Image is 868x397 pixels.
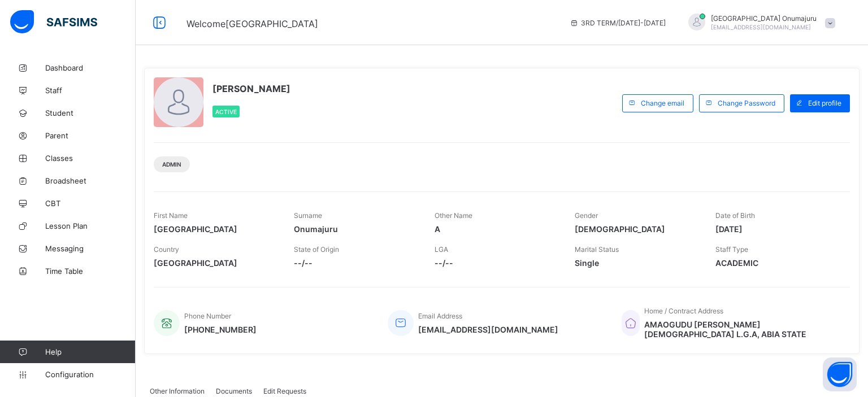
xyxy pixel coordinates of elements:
[294,224,417,234] span: Onumajuru
[186,18,318,29] span: Welcome [GEOGRAPHIC_DATA]
[45,244,136,253] span: Messaging
[435,258,558,268] span: --/--
[215,108,237,115] span: Active
[45,86,136,95] span: Staff
[435,211,472,220] span: Other Name
[45,108,136,117] span: Student
[154,258,277,268] span: [GEOGRAPHIC_DATA]
[45,370,135,379] span: Configuration
[45,199,136,208] span: CBT
[263,387,306,395] span: Edit Requests
[45,63,136,72] span: Dashboard
[575,258,698,268] span: Single
[418,312,462,320] span: Email Address
[418,325,558,334] span: [EMAIL_ADDRESS][DOMAIN_NAME]
[216,387,252,395] span: Documents
[435,245,448,254] span: LGA
[150,387,205,395] span: Other Information
[184,325,257,334] span: [PHONE_NUMBER]
[715,211,755,220] span: Date of Birth
[162,161,181,168] span: Admin
[435,224,558,234] span: A
[184,312,231,320] span: Phone Number
[45,221,136,230] span: Lesson Plan
[45,347,135,356] span: Help
[45,267,136,276] span: Time Table
[154,211,188,220] span: First Name
[641,99,684,107] span: Change email
[294,211,322,220] span: Surname
[808,99,841,107] span: Edit profile
[45,176,136,185] span: Broadsheet
[823,357,857,391] button: Open asap
[715,224,839,234] span: [DATE]
[575,211,598,220] span: Gender
[154,224,277,234] span: [GEOGRAPHIC_DATA]
[570,19,666,27] span: session/term information
[715,258,839,268] span: ACADEMIC
[644,320,839,339] span: AMAOGUDU [PERSON_NAME][DEMOGRAPHIC_DATA] L.G.A, ABIA STATE
[711,24,811,30] span: [EMAIL_ADDRESS][DOMAIN_NAME]
[10,10,97,34] img: safsims
[715,245,748,254] span: Staff Type
[575,224,698,234] span: [DEMOGRAPHIC_DATA]
[644,307,723,315] span: Home / Contract Address
[45,154,136,163] span: Classes
[154,245,179,254] span: Country
[294,245,339,254] span: State of Origin
[212,83,290,94] span: [PERSON_NAME]
[294,258,417,268] span: --/--
[711,14,817,23] span: [GEOGRAPHIC_DATA] Onumajuru
[45,131,136,140] span: Parent
[575,245,619,254] span: Marital Status
[677,14,841,32] div: FlorenceOnumajuru
[718,99,775,107] span: Change Password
